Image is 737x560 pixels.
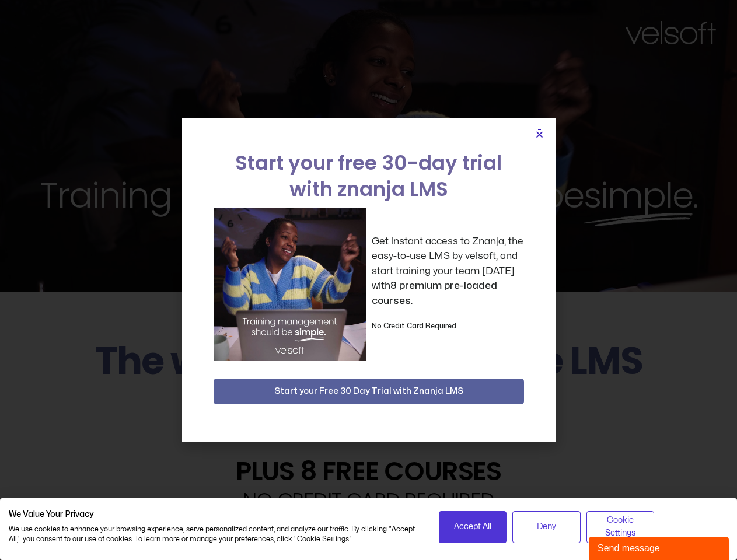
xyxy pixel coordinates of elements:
[372,234,524,309] p: Get instant access to Znanja, the easy-to-use LMS by velsoft, and start training your team [DATE]...
[9,509,421,520] h2: We Value Your Privacy
[9,524,421,544] p: We use cookies to enhance your browsing experience, serve personalized content, and analyze our t...
[535,130,544,139] a: Close
[512,511,581,543] button: Deny all cookies
[372,281,497,306] strong: 8 premium pre-loaded courses
[372,323,456,330] strong: No Credit Card Required
[214,379,524,404] button: Start your Free 30 Day Trial with Znanja LMS
[214,150,524,202] h2: Start your free 30-day trial with znanja LMS
[586,511,655,543] button: Adjust cookie preferences
[274,384,463,398] span: Start your Free 30 Day Trial with Znanja LMS
[439,511,507,543] button: Accept all cookies
[537,520,556,533] span: Deny
[594,514,647,540] span: Cookie Settings
[214,208,366,360] img: a woman sitting at her laptop dancing
[589,534,731,560] iframe: chat widget
[454,520,491,533] span: Accept All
